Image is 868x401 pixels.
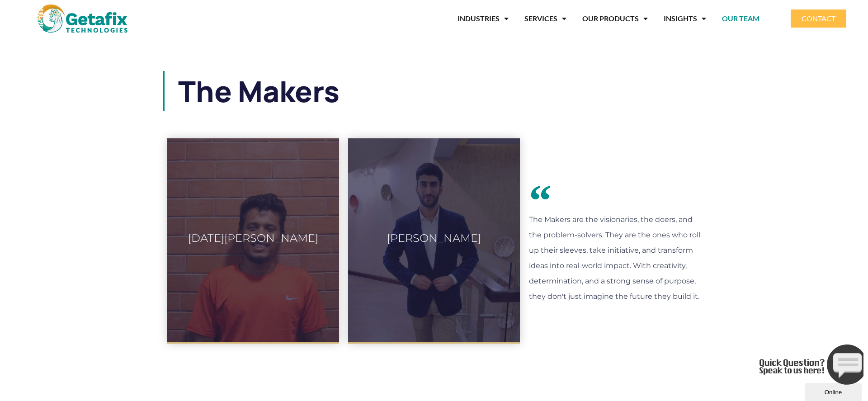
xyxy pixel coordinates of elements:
a: INDUSTRIES [458,8,509,29]
a: SERVICES [524,8,566,29]
span: CONTACT [802,15,835,22]
a: CONTACT [791,9,846,28]
img: Chat attention grabber [4,4,111,44]
a: OUR TEAM [722,8,759,29]
a: OUR PRODUCTS [582,8,648,29]
nav: Menu [170,8,759,29]
iframe: chat widget [805,381,863,401]
iframe: chat widget [756,341,863,388]
img: web and mobile application development company [38,5,127,33]
p: The Makers are the visionaries, the doers, and the problem-solvers. They are the ones who roll up... [529,212,701,304]
h2: The Makers [178,71,705,112]
a: INSIGHTS [664,8,706,29]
